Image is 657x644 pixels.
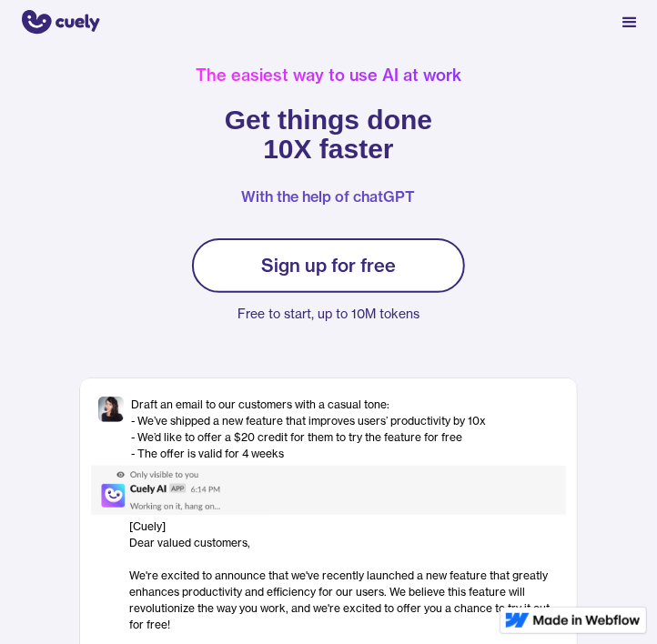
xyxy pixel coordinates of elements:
h1: Get things done 10X faster [225,106,432,164]
p: With the help of chatGPT [242,182,416,211]
div: menu [612,5,648,41]
img: Made in Webflow [533,615,641,626]
div: Draft an email to our customers with a casual tone: - We’ve shipped a new feature that improves u... [131,397,486,462]
p: Free to start, up to 10M tokens [192,302,465,326]
div: The easiest way to use AI at work [196,67,461,84]
a: home [9,8,100,38]
div: Sign up for free [261,255,396,277]
a: Sign up for free [192,238,465,293]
